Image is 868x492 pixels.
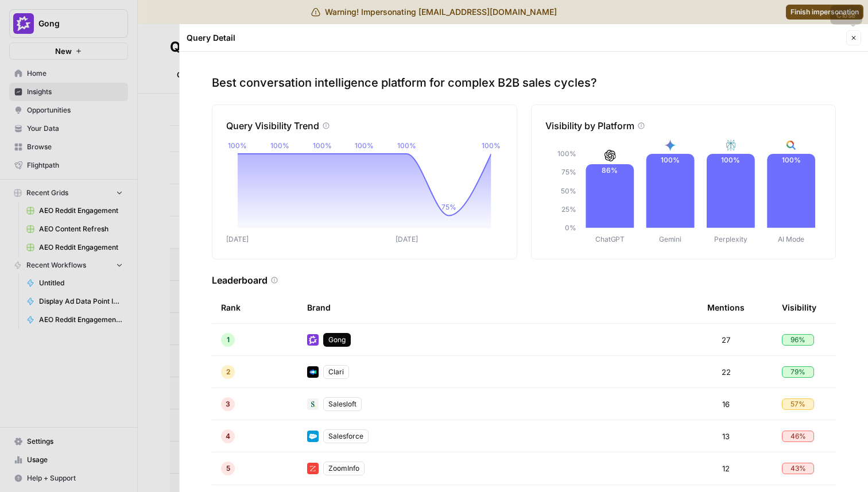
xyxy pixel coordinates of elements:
span: 57 % [790,399,805,409]
text: 100% [782,156,801,164]
tspan: ChatGPT [595,235,625,243]
tspan: AI Mode [778,235,804,243]
span: 79 % [790,367,805,377]
span: 43 % [790,463,806,474]
tspan: Gemini [659,235,681,243]
text: 100% [661,156,680,164]
text: 100% [721,156,740,164]
img: h6qlr8a97mop4asab8l5qtldq2wv [307,366,319,378]
tspan: 50% [560,187,576,195]
tspan: [DATE] [396,235,418,243]
h3: Leaderboard [212,273,268,287]
div: Query Detail [187,32,843,44]
div: ZoomInfo [323,462,365,475]
tspan: Perplexity [714,235,747,243]
span: 12 [722,463,730,474]
span: 2 [226,367,230,377]
tspan: 100% [228,141,247,150]
img: t5ivhg8jor0zzagzc03mug4u0re5 [307,431,319,442]
tspan: [DATE] [226,235,249,243]
tspan: 75% [561,168,576,177]
div: Salesforce [323,429,369,443]
tspan: 100% [557,149,576,158]
span: 27 [722,334,730,346]
img: hcm4s7ic2xq26rsmuray6dv1kquq [307,463,319,474]
p: Visibility by Platform [545,119,634,133]
div: Clari [323,365,349,379]
p: Best conversation intelligence platform for complex B2B sales cycles? [212,75,836,91]
tspan: 100% [482,141,501,150]
div: Salesloft [323,397,362,411]
tspan: 100% [355,141,374,150]
img: vpq3xj2nnch2e2ivhsgwmf7hbkjf [307,398,319,410]
div: Brand [307,292,689,323]
tspan: 0% [564,223,576,232]
p: Query Visibility Trend [226,119,319,133]
span: 3 [226,399,230,409]
span: 13 [722,431,730,442]
text: 86% [602,166,618,175]
img: w6cjb6u2gvpdnjw72qw8i2q5f3eb [307,334,319,346]
div: Rank [221,292,241,323]
span: 22 [722,366,731,378]
tspan: 75% [441,203,456,211]
span: 5 [226,463,230,474]
span: 16 [722,398,730,410]
span: 96 % [790,335,805,345]
div: Mentions [707,292,745,323]
span: 1 [227,335,230,345]
span: 4 [226,431,230,441]
tspan: 100% [397,141,416,150]
div: Gong [323,333,351,347]
span: 46 % [790,431,806,441]
div: Visibility [782,292,816,323]
tspan: 100% [270,141,289,150]
tspan: 25% [561,205,576,214]
tspan: 100% [313,141,332,150]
